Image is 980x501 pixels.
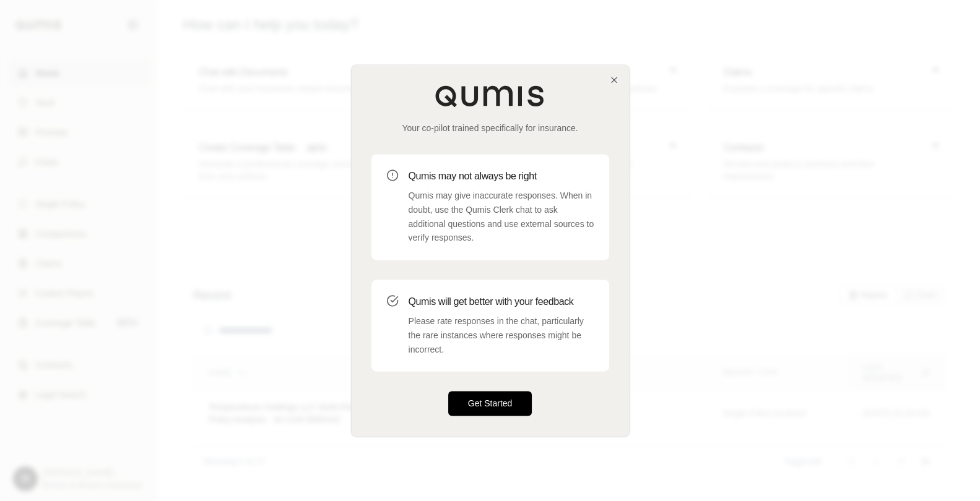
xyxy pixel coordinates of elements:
[409,189,594,245] p: Qumis may give inaccurate responses. When in doubt, use the Qumis Clerk chat to ask additional qu...
[409,294,594,309] h3: Qumis will get better with your feedback
[371,122,609,134] p: Your co-pilot trained specifically for insurance.
[448,392,532,416] button: Get Started
[409,169,594,184] h3: Qumis may not always be right
[435,85,546,107] img: Qumis Logo
[409,314,594,356] p: Please rate responses in the chat, particularly the rare instances where responses might be incor...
